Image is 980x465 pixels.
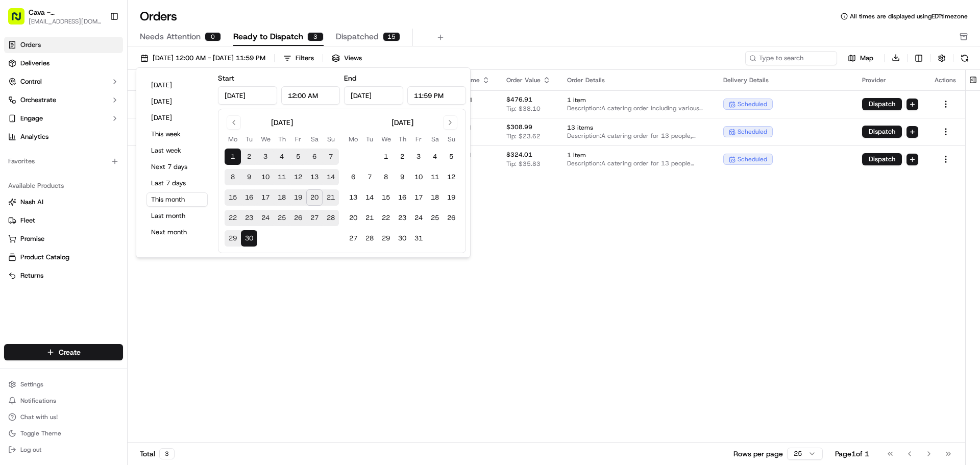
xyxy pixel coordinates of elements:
a: Returns [8,271,119,280]
span: Description: A catering order including various chicken, lamb, steak, and vegetable bowls with pi... [567,104,707,112]
a: Deliveries [4,55,123,71]
button: Chat with us! [4,410,123,424]
button: 16 [241,189,257,206]
th: Wednesday [378,134,394,144]
button: 27 [306,210,323,226]
th: Sunday [323,134,339,144]
span: Description: A catering order for 13 people, including a Group Bowl Bar with grilled chicken, var... [567,132,707,140]
button: 1 [225,149,241,165]
button: Orchestrate [4,92,123,108]
span: scheduled [738,155,767,163]
div: Available Products [4,178,123,194]
button: Last 7 days [146,176,208,190]
button: Fleet [4,212,123,229]
span: • [111,158,114,166]
a: 📗Knowledge Base [6,224,82,242]
th: Saturday [427,134,443,144]
div: Favorites [4,153,123,169]
span: Analytics [20,132,48,141]
button: 7 [361,169,378,185]
button: 13 [345,189,361,206]
div: Provider [862,76,918,84]
th: Friday [290,134,306,144]
th: Thursday [274,134,290,144]
p: Welcome 👋 [10,41,186,57]
span: Promise [20,234,44,243]
span: Needs Attention [140,31,201,43]
span: 13 items [567,124,707,132]
span: scheduled [738,100,767,108]
button: 2 [241,149,257,165]
button: 26 [443,210,459,226]
span: [DATE] [116,158,137,166]
button: 21 [323,189,339,206]
span: Toggle Theme [20,429,61,437]
h1: Orders [140,8,177,25]
span: [PERSON_NAME] [32,186,83,194]
span: scheduled [738,128,767,136]
button: 10 [257,169,274,185]
span: Map [860,54,873,63]
button: 22 [225,210,241,226]
button: 23 [394,210,410,226]
button: 17 [410,189,427,206]
th: Monday [225,134,241,144]
button: Next month [146,225,208,239]
th: Tuesday [361,134,378,144]
button: 28 [361,230,378,247]
button: Last month [146,209,208,223]
button: 26 [290,210,306,226]
button: Control [4,74,123,90]
button: Views [327,51,366,65]
button: 24 [410,210,427,226]
button: 15 [225,189,241,206]
button: 24 [257,210,274,226]
button: Refresh [958,51,972,65]
button: Log out [4,443,123,457]
th: Friday [410,134,427,144]
button: 29 [225,230,241,247]
img: Grace Nketiah [10,176,27,192]
button: 7 [323,149,339,165]
th: Thursday [394,134,410,144]
button: [DATE] [146,94,208,109]
div: [DATE] [391,117,413,128]
button: 19 [290,189,306,206]
button: Settings [4,377,123,391]
span: Tip: $23.62 [506,132,541,140]
button: Returns [4,267,123,284]
span: Views [344,54,362,63]
button: Cava - [GEOGRAPHIC_DATA] [29,7,102,17]
button: 12 [290,169,306,185]
button: 3 [257,149,274,165]
div: Past conversations [10,133,68,141]
button: [EMAIL_ADDRESS][DOMAIN_NAME] [29,17,102,26]
img: Nash [10,10,31,31]
span: [DATE] [90,186,111,194]
input: Time [407,86,467,105]
button: 15 [378,189,394,206]
button: Nash AI [4,194,123,210]
button: 13 [306,169,323,185]
div: Order Value [506,76,551,84]
button: 14 [361,189,378,206]
th: Saturday [306,134,323,144]
button: 8 [225,169,241,185]
button: Dispatch [862,153,902,165]
button: 11 [427,169,443,185]
span: Tip: $35.83 [506,160,541,168]
button: 20 [345,210,361,226]
span: Knowledge Base [20,228,78,238]
span: Chat with us! [20,413,58,421]
span: Product Catalog [20,253,69,262]
span: Tip: $38.10 [506,105,541,113]
img: 1736555255976-a54dd68f-1ca7-489b-9aae-adbdc363a1c4 [20,159,29,167]
span: 1 item [567,96,707,104]
button: 27 [345,230,361,247]
button: Cava - [GEOGRAPHIC_DATA][EMAIL_ADDRESS][DOMAIN_NAME] [4,4,106,29]
div: Total [140,448,175,459]
button: Notifications [4,394,123,408]
button: Go to next month [443,115,457,130]
button: Start new chat [174,101,186,113]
